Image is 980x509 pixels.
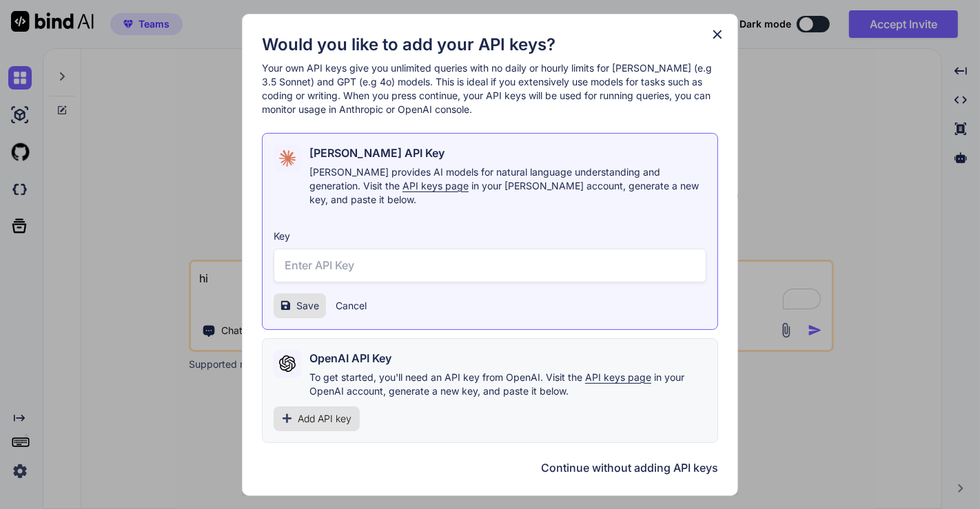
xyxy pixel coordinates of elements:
[274,249,706,282] input: Enter API Key
[309,145,445,161] h2: [PERSON_NAME] API Key
[262,34,718,56] h1: Would you like to add your API keys?
[274,293,326,318] button: Save
[402,180,469,191] span: API keys page
[296,299,319,313] span: Save
[274,229,706,243] h3: Key
[585,371,651,383] span: API keys page
[309,165,706,207] p: [PERSON_NAME] provides AI models for natural language understanding and generation. Visit the in ...
[298,412,351,426] span: Add API key
[336,299,367,313] button: Cancel
[309,371,706,398] p: To get started, you'll need an API key from OpenAI. Visit the in your OpenAI account, generate a ...
[262,61,718,116] p: Your own API keys give you unlimited queries with no daily or hourly limits for [PERSON_NAME] (e....
[541,459,718,476] button: Continue without adding API keys
[309,350,391,366] h2: OpenAI API Key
